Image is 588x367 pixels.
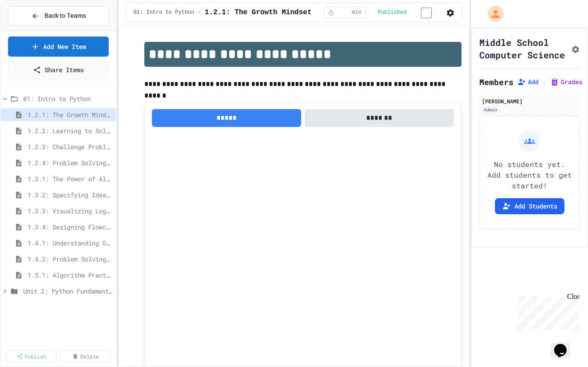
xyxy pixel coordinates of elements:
[28,110,112,119] span: 1.2.1: The Growth Mindset
[28,190,112,200] span: 1.3.2: Specifying Ideas with Pseudocode
[28,174,112,183] span: 1.3.1: The Power of Algorithms
[352,9,362,16] span: min
[204,7,311,18] span: 1.2.1: The Growth Mindset
[28,270,112,280] span: 1.5.1: Algorithm Practice Exercises
[6,350,57,363] a: Publish
[8,37,109,57] a: Add New Item
[571,43,580,54] button: Assignment Settings
[23,94,112,103] span: 01: Intro to Python
[28,142,112,151] span: 1.2.3: Challenge Problem - The Bridge
[514,293,579,330] iframe: chat widget
[378,7,442,18] div: Content is published and visible to students
[28,238,112,248] span: 1.4.1: Understanding Games with Flowcharts
[133,9,194,16] span: 01: Intro to Python
[8,6,109,25] button: Back to Teams
[479,76,514,88] h2: Members
[28,206,112,216] span: 1.3.3: Visualizing Logic with Flowcharts
[482,106,499,114] div: Admin
[378,9,407,16] span: Published
[45,11,86,20] span: Back to Teams
[198,9,201,16] span: /
[542,77,547,87] span: |
[487,159,572,191] p: No students yet. Add students to get started!
[517,77,539,86] button: Add
[550,77,582,86] button: Grades
[478,4,506,24] div: My Account
[495,198,564,214] button: Add Students
[28,158,112,167] span: 1.2.4: Problem Solving Practice
[551,331,579,358] iframe: chat widget
[4,4,61,57] div: Chat with us now!Close
[28,222,112,232] span: 1.3.4: Designing Flowcharts
[8,60,109,79] a: Share Items
[28,254,112,264] span: 1.4.2: Problem Solving Reflection
[23,286,112,296] span: Unit 2: Python Fundamentals
[410,8,442,18] input: publish toggle
[28,126,112,135] span: 1.2.2: Learning to Solve Hard Problems
[482,97,577,105] div: [PERSON_NAME]
[60,350,110,363] a: Delete
[479,36,568,61] h1: Middle School Computer Science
